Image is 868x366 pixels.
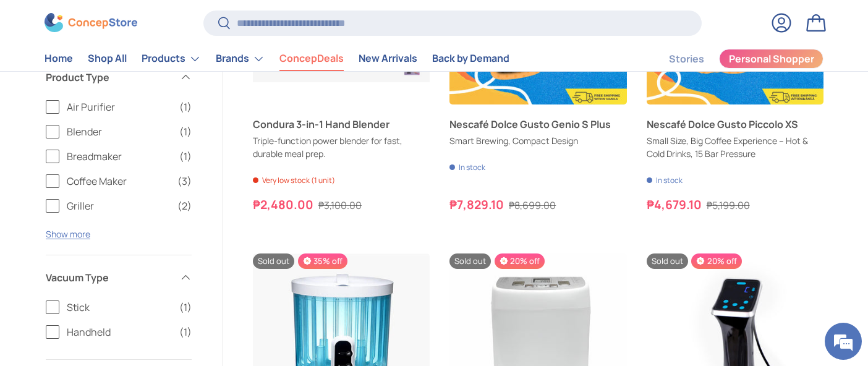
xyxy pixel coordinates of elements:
span: Handheld [67,324,172,339]
span: Vacuum Type [46,270,172,284]
span: (1) [179,299,192,314]
a: Back by Demand [432,47,509,71]
span: (3) [177,173,192,188]
a: Personal Shopper [719,49,823,69]
span: Sold out [449,253,491,269]
span: Griller [67,198,170,213]
nav: Secondary [639,46,823,71]
span: Sold out [647,253,688,269]
span: (2) [177,198,192,213]
summary: Vacuum Type [46,255,192,299]
a: Nescafé Dolce Gusto Genio S Plus [449,117,626,132]
span: (1) [179,124,192,138]
span: Coffee Maker [67,173,170,188]
span: Product Type [46,69,172,84]
a: Home [45,47,73,71]
span: Personal Shopper [729,54,814,64]
div: Minimize live chat window [203,6,232,36]
span: (1) [179,148,192,163]
span: Blender [67,124,172,138]
textarea: Type your message and click 'Submit' [6,239,236,282]
summary: Brands [208,46,272,71]
em: Submit [181,282,224,299]
span: Stick [67,299,172,314]
img: ConcepStore [45,14,137,33]
span: 35% off [298,253,347,269]
span: 20% off [691,253,741,269]
span: We are offline. Please leave us a message. [26,106,216,231]
summary: Product Type [46,54,192,99]
a: Condura 3-in-1 Hand Blender [253,117,430,132]
a: New Arrivals [359,47,417,71]
a: Nescafé Dolce Gusto Piccolo XS [647,117,823,132]
span: (1) [179,99,192,114]
span: (1) [179,324,192,339]
a: Stories [669,47,704,71]
summary: Products [134,46,208,71]
span: Sold out [253,253,294,269]
a: Shop All [88,47,127,71]
nav: Primary [45,46,509,71]
div: Leave a message [64,69,208,85]
a: ConcepDeals [279,47,344,71]
button: Show more [46,228,90,239]
span: Breadmaker [67,148,172,163]
span: 20% off [495,253,545,269]
span: Air Purifier [67,99,172,114]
